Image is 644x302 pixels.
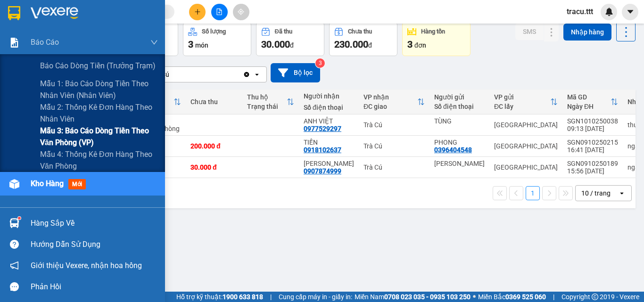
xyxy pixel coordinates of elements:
[256,22,324,56] button: Đã thu30.000đ
[334,39,368,50] span: 230.000
[489,90,562,114] th: Toggle SortBy
[626,8,635,16] span: caret-down
[505,293,546,301] strong: 0369 525 060
[363,93,417,101] div: VP nhận
[592,294,598,300] span: copyright
[150,39,158,46] span: down
[402,22,471,56] button: Hàng tồn3đơn
[243,71,250,78] svg: Clear value
[8,9,23,19] span: Gửi:
[40,148,158,172] span: Mẫu 4: Thống kê đơn hàng theo văn phòng
[31,260,142,271] span: Giới thiệu Vexere, nhận hoa hồng
[434,117,485,125] div: TÙNG
[553,292,554,302] span: |
[304,167,341,175] div: 0907874999
[188,39,193,50] span: 3
[494,103,550,110] div: ĐC lấy
[363,163,425,171] div: Trà Cú
[9,179,19,189] img: warehouse-icon
[261,39,290,50] span: 30.000
[9,218,19,228] img: warehouse-icon
[275,28,292,35] div: Đã thu
[494,142,558,150] div: [GEOGRAPHIC_DATA]
[170,70,171,79] input: Selected Trà Cú.
[304,139,354,146] div: TIẾN
[195,41,208,49] span: món
[189,4,206,20] button: plus
[567,93,611,101] div: Mã GD
[363,103,417,110] div: ĐC giao
[304,146,341,154] div: 0918102637
[494,163,558,171] div: [GEOGRAPHIC_DATA]
[581,188,611,198] div: 10 / trang
[563,24,611,41] button: Nhập hàng
[40,125,158,148] span: Mẫu 3: Báo cáo dòng tiền theo văn phòng (VP)
[7,60,22,70] span: CR :
[368,41,372,49] span: đ
[18,217,21,220] sup: 1
[434,139,485,146] div: PHONG
[478,292,546,302] span: Miền Bắc
[304,125,341,132] div: 0977529297
[190,142,238,150] div: 200.000 đ
[8,6,20,20] img: logo-vxr
[304,104,354,111] div: Số điện thoại
[605,8,613,16] img: icon-new-feature
[61,8,84,18] span: Nhận:
[40,101,158,125] span: Mẫu 2: Thống kê đơn hàng theo nhân viên
[329,22,397,56] button: Chưa thu230.000đ
[31,36,59,48] span: Báo cáo
[247,93,287,101] div: Thu hộ
[216,8,223,15] span: file-add
[31,237,158,252] div: Hướng dẫn sử dụng
[567,167,618,175] div: 15:56 [DATE]
[384,293,471,301] strong: 0708 023 035 - 0935 103 250
[494,93,550,101] div: VP gửi
[68,179,86,189] span: mới
[434,160,485,167] div: TẤN KIỆT
[567,117,618,125] div: SGN1010250038
[359,90,429,114] th: Toggle SortBy
[407,39,413,50] span: 3
[10,261,19,270] span: notification
[279,292,352,302] span: Cung cấp máy in - giấy in:
[304,92,354,100] div: Người nhận
[434,103,485,110] div: Số điện thoại
[202,28,226,35] div: Số lượng
[622,4,638,20] button: caret-down
[567,139,618,146] div: SGN0910250215
[61,41,157,54] div: 0907585444
[31,216,158,230] div: Hàng sắp về
[238,8,244,15] span: aim
[304,117,354,125] div: ANH VIỆT
[355,292,471,302] span: Miền Nam
[194,8,201,15] span: plus
[271,63,320,82] button: Bộ lọc
[434,93,485,101] div: Người gửi
[190,98,238,106] div: Chưa thu
[304,160,354,167] div: TẤN TRUNG
[270,292,272,302] span: |
[7,59,56,71] div: 30.000
[10,240,19,249] span: question-circle
[176,292,263,302] span: Hỗ trợ kỹ thuật:
[414,41,426,49] span: đơn
[10,282,19,291] span: message
[618,189,626,197] svg: open
[9,38,19,48] img: solution-icon
[363,142,425,150] div: Trà Cú
[8,8,55,19] div: Trà Cú
[567,160,618,167] div: SGN0910250189
[559,6,601,17] span: tracu.ttt
[61,8,157,29] div: [GEOGRAPHIC_DATA]
[40,60,156,72] span: Báo cáo dòng tiền (trưởng trạm)
[242,90,299,114] th: Toggle SortBy
[190,163,238,171] div: 30.000 đ
[40,78,158,101] span: Mẫu 1: Báo cáo dòng tiền theo nhân viên (nhân viên)
[567,125,618,132] div: 09:13 [DATE]
[61,29,157,41] div: [PERSON_NAME]
[348,28,372,35] div: Chưa thu
[290,41,294,49] span: đ
[526,186,540,200] button: 1
[562,90,623,114] th: Toggle SortBy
